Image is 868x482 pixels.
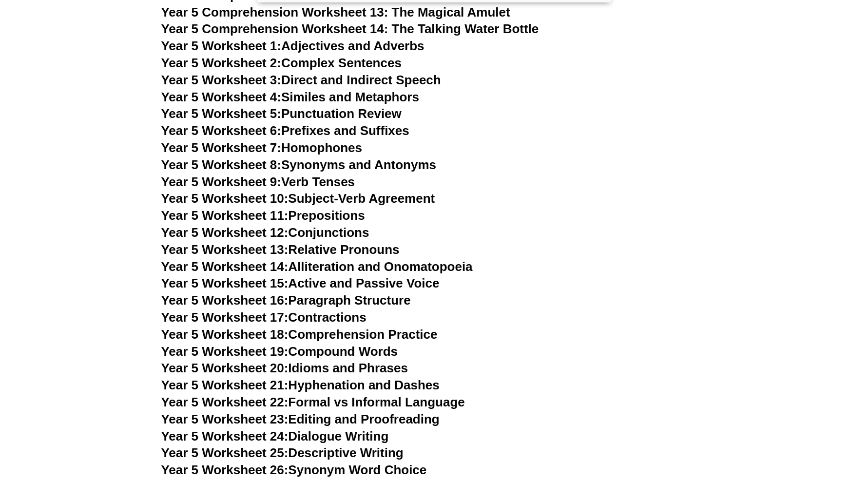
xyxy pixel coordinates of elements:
[706,372,868,482] iframe: Chat Widget
[161,310,366,325] a: Year 5 Worksheet 17:Contractions
[161,123,282,138] span: Year 5 Worksheet 6:
[161,395,289,409] span: Year 5 Worksheet 22:
[161,276,289,290] span: Year 5 Worksheet 15:
[161,276,440,290] a: Year 5 Worksheet 15:Active and Passive Voice
[161,310,289,325] span: Year 5 Worksheet 17:
[161,293,411,308] a: Year 5 Worksheet 16:Paragraph Structure
[161,445,289,460] span: Year 5 Worksheet 25:
[161,191,289,206] span: Year 5 Worksheet 10:
[161,327,438,342] a: Year 5 Worksheet 18:Comprehension Practice
[161,39,424,53] a: Year 5 Worksheet 1:Adjectives and Adverbs
[161,225,369,240] a: Year 5 Worksheet 12:Conjunctions
[161,429,389,443] a: Year 5 Worksheet 24:Dialogue Writing
[161,140,282,155] span: Year 5 Worksheet 7:
[161,123,409,138] a: Year 5 Worksheet 6:Prefixes and Suffixes
[161,259,289,274] span: Year 5 Worksheet 14:
[161,56,402,70] a: Year 5 Worksheet 2:Complex Sentences
[161,378,440,392] a: Year 5 Worksheet 21:Hyphenation and Dashes
[161,106,282,121] span: Year 5 Worksheet 5:
[161,21,539,36] a: Year 5 Comprehension Worksheet 14: The Talking Water Bottle
[161,208,365,223] a: Year 5 Worksheet 11:Prepositions
[161,73,282,87] span: Year 5 Worksheet 3:
[161,429,289,443] span: Year 5 Worksheet 24:
[161,242,289,257] span: Year 5 Worksheet 13:
[161,73,441,87] a: Year 5 Worksheet 3:Direct and Indirect Speech
[161,445,404,460] a: Year 5 Worksheet 25:Descriptive Writing
[161,412,440,426] a: Year 5 Worksheet 23:Editing and Proofreading
[161,90,420,104] a: Year 5 Worksheet 4:Similes and Metaphors
[161,327,289,342] span: Year 5 Worksheet 18:
[161,463,427,477] a: Year 5 Worksheet 26:Synonym Word Choice
[161,225,289,240] span: Year 5 Worksheet 12:
[161,5,510,19] a: Year 5 Comprehension Worksheet 13: The Magical Amulet
[161,56,282,70] span: Year 5 Worksheet 2:
[161,157,437,172] a: Year 5 Worksheet 8:Synonyms and Antonyms
[161,395,465,409] a: Year 5 Worksheet 22:Formal vs Informal Language
[161,293,289,308] span: Year 5 Worksheet 16:
[161,174,355,189] a: Year 5 Worksheet 9:Verb Tenses
[161,174,282,189] span: Year 5 Worksheet 9:
[161,361,408,375] a: Year 5 Worksheet 20:Idioms and Phrases
[161,344,289,359] span: Year 5 Worksheet 19:
[161,208,289,223] span: Year 5 Worksheet 11:
[161,259,473,274] a: Year 5 Worksheet 14:Alliteration and Onomatopoeia
[161,39,282,53] span: Year 5 Worksheet 1:
[161,90,282,104] span: Year 5 Worksheet 4:
[161,242,400,257] a: Year 5 Worksheet 13:Relative Pronouns
[161,378,289,392] span: Year 5 Worksheet 21:
[161,463,289,477] span: Year 5 Worksheet 26:
[161,140,363,155] a: Year 5 Worksheet 7:Homophones
[161,157,282,172] span: Year 5 Worksheet 8:
[161,412,289,426] span: Year 5 Worksheet 23:
[161,344,398,359] a: Year 5 Worksheet 19:Compound Words
[161,361,289,375] span: Year 5 Worksheet 20:
[161,191,435,206] a: Year 5 Worksheet 10:Subject-Verb Agreement
[161,106,402,121] a: Year 5 Worksheet 5:Punctuation Review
